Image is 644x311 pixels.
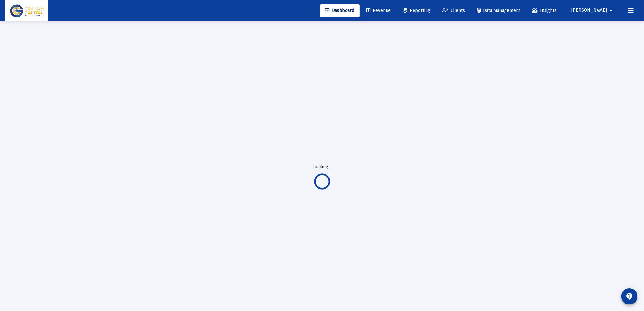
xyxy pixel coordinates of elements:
img: Dashboard [10,4,44,17]
span: Reporting [403,8,430,13]
a: Dashboard [320,4,360,17]
span: Revenue [366,8,391,13]
button: [PERSON_NAME] [563,4,623,17]
mat-icon: contact_support [625,292,633,300]
span: Dashboard [325,8,354,13]
a: Reporting [398,4,436,17]
span: Data Management [477,8,520,13]
span: Clients [442,8,465,13]
a: Clients [437,4,470,17]
a: Insights [527,4,562,17]
a: Data Management [472,4,525,17]
span: [PERSON_NAME] [571,8,607,13]
a: Revenue [361,4,396,17]
span: Insights [532,8,557,13]
mat-icon: arrow_drop_down [607,4,615,17]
